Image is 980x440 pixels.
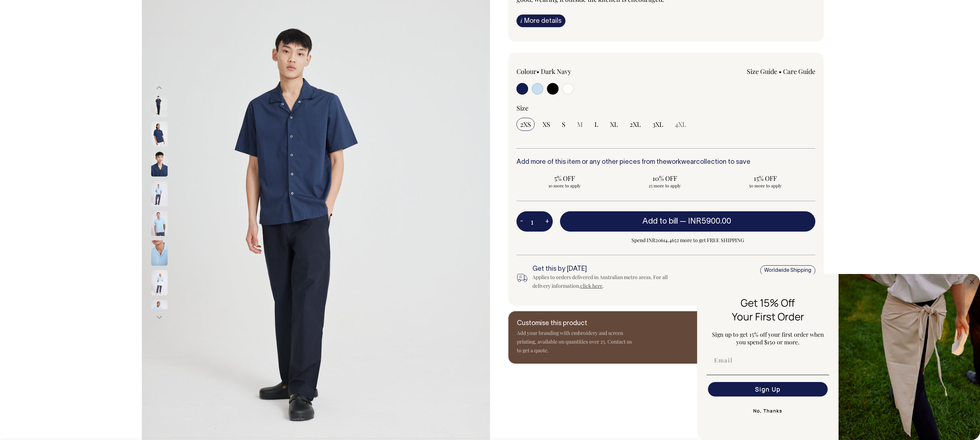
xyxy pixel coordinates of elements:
[591,118,602,131] input: L
[617,172,713,191] input: 10% OFF 25 more to apply
[652,120,663,129] span: 3XL
[621,183,709,188] span: 25 more to apply
[516,172,613,191] input: 5% OFF 10 more to apply
[560,236,815,245] span: Spend INR20614.4652 more to get FREE SHIPPING
[154,80,165,96] button: Previous
[839,274,980,440] img: 5e34ad8f-4f05-4173-92a8-ea475ee49ac9.jpeg
[543,120,550,129] span: XS
[630,120,641,129] span: 2XL
[697,274,980,440] div: FLYOUT Form
[516,104,815,112] div: Size
[626,118,645,131] input: 2XL
[516,214,527,229] button: -
[558,118,569,131] input: S
[721,174,810,183] span: 15% OFF
[708,353,828,368] input: Email
[610,120,618,129] span: XL
[560,211,815,232] button: Add to bill —INR5900.00
[151,92,168,117] img: dark-navy
[573,118,586,131] input: M
[516,14,565,27] a: iMore details
[151,270,168,295] img: true-blue
[541,67,571,76] label: Dark Navy
[594,120,598,129] span: L
[783,67,815,76] a: Care Guide
[779,67,782,76] span: •
[532,266,680,273] h6: Get this by [DATE]
[649,118,667,131] input: 3XL
[721,183,810,188] span: 50 more to apply
[154,309,165,325] button: Next
[577,120,583,129] span: M
[688,218,731,225] span: INR5900.00
[520,17,522,24] span: i
[667,159,696,165] a: workwear
[675,120,686,129] span: 4XL
[562,120,565,129] span: S
[517,320,633,327] h6: Customise this product
[539,118,554,131] input: XS
[151,151,168,177] img: dark-navy
[968,278,976,286] button: Close dialog
[151,121,168,147] img: dark-navy
[520,120,531,129] span: 2XS
[516,159,815,166] h6: Add more of this item or any other pieces from the collection to save
[606,118,622,131] input: XL
[151,211,168,236] img: true-blue
[642,218,678,225] span: Add to bill
[747,67,777,76] a: Size Guide
[151,300,168,325] img: true-blue
[532,273,680,290] div: Applies to orders delivered in Australian metro areas. For all delivery information, .
[712,331,824,346] span: Sign up to get 15% off your first order when you spend $150 or more.
[151,240,168,266] img: true-blue
[536,67,539,76] span: •
[717,172,813,191] input: 15% OFF 50 more to apply
[671,118,690,131] input: 4XL
[707,404,829,418] button: No, Thanks
[542,214,553,229] button: +
[732,310,804,323] span: Your First Order
[680,218,733,225] span: —
[621,174,709,183] span: 10% OFF
[516,67,636,76] div: Colour
[151,181,168,206] img: true-blue
[741,296,795,310] span: Get 15% Off
[520,174,609,183] span: 5% OFF
[516,118,535,131] input: 2XS
[708,382,828,397] button: Sign Up
[520,183,609,188] span: 10 more to apply
[517,329,633,355] p: Add your branding with embroidery and screen printing, available on quantities over 25. Contact u...
[580,282,602,289] a: click here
